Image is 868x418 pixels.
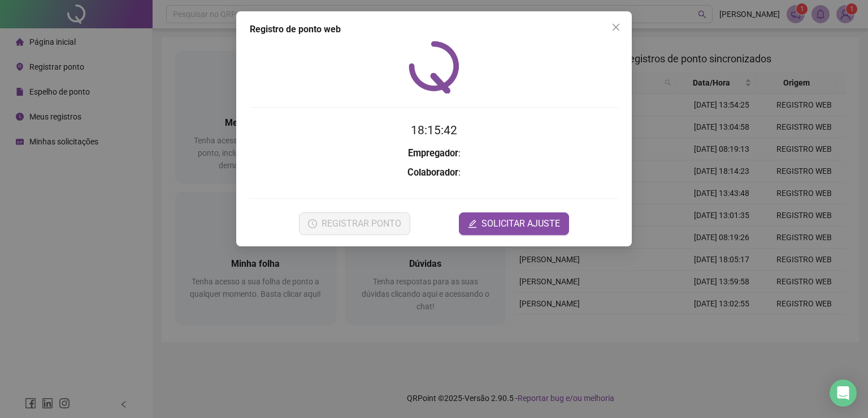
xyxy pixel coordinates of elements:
[250,146,618,161] h3: :
[459,212,569,235] button: editSOLICITAR AJUSTE
[411,123,457,137] time: 18:15:42
[250,165,618,180] h3: :
[299,212,410,235] button: REGISTRAR PONTO
[250,23,618,36] div: Registro de ponto web
[611,23,620,32] span: close
[408,148,458,159] strong: Empregador
[407,167,458,178] strong: Colaborador
[468,219,477,228] span: edit
[607,18,625,36] button: Close
[830,379,857,407] div: Open Intercom Messenger
[481,217,560,231] span: SOLICITAR AJUSTE
[409,41,459,93] img: QRPoint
